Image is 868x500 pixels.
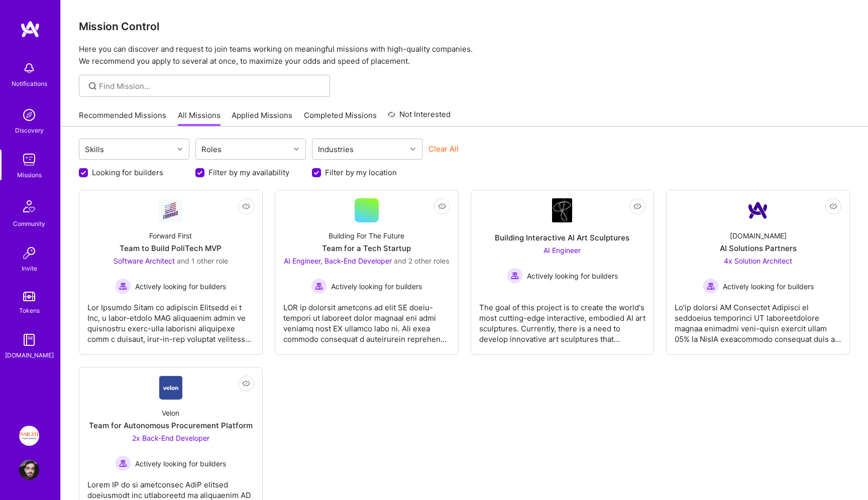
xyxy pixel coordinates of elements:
h3: Mission Control [79,20,850,33]
div: Lo'ip dolorsi AM Consectet Adipisci el seddoeius temporinci UT laboreetdolore magnaa enimadmi ven... [675,294,841,344]
span: Actively looking for builders [527,271,618,281]
img: tokens [23,292,35,301]
img: discovery [19,105,39,125]
label: Filter by my availability [208,167,289,178]
span: and 2 other roles [394,257,449,265]
div: Forward First [149,230,192,241]
span: AI Engineer, Back-End Developer [284,257,392,265]
img: Company Logo [746,198,770,222]
a: Applied Missions [232,110,292,127]
input: Find Mission... [99,81,322,91]
img: Company Logo [552,198,572,222]
a: Company Logo[DOMAIN_NAME]AI Solutions Partners4x Solution Architect Actively looking for builders... [675,198,841,346]
label: Looking for builders [92,167,163,178]
div: The goal of this project is to create the world's most cutting-edge interactive, embodied AI art ... [479,294,646,344]
div: Tokens [19,305,40,316]
a: Not Interested [388,108,451,127]
i: icon EyeClosed [438,202,446,210]
div: Team for a Tech Startup [322,243,411,254]
div: Building For The Future [329,230,404,241]
div: Missions [17,170,42,180]
div: [DOMAIN_NAME] [730,230,787,241]
a: User Avatar [17,460,42,480]
a: All Missions [178,110,221,127]
a: Insight Partners: Data & AI - Sourcing [17,426,42,446]
span: Actively looking for builders [135,281,226,292]
img: Actively looking for builders [507,268,523,284]
img: Company Logo [159,199,183,222]
span: AI Engineer [544,246,581,255]
img: User Avatar [19,460,39,480]
img: Actively looking for builders [115,278,131,294]
div: LOR ip dolorsit ametcons ad elit SE doeiu-tempori ut laboreet dolor magnaal eni admi veniamq nost... [283,294,450,344]
img: Insight Partners: Data & AI - Sourcing [19,426,39,446]
span: Software Architect [114,257,175,265]
button: Clear All [428,144,459,154]
div: Industries [315,142,356,157]
span: and 1 other role [177,257,228,265]
p: Here you can discover and request to join teams working on meaningful missions with high-quality ... [79,43,850,67]
img: logo [20,20,40,38]
div: Velon [162,408,179,418]
a: Building For The FutureTeam for a Tech StartupAI Engineer, Back-End Developer and 2 other rolesAc... [283,198,450,346]
a: Company LogoBuilding Interactive AI Art SculpturesAI Engineer Actively looking for buildersActive... [479,198,646,346]
i: icon SearchGrey [87,80,98,92]
span: Actively looking for builders [723,281,814,292]
div: Building Interactive AI Art Sculptures [495,232,629,243]
i: icon EyeClosed [633,202,641,210]
div: Discovery [15,125,44,136]
img: Community [17,194,41,218]
div: Community [13,218,45,229]
span: 4x Solution Architect [724,257,792,265]
i: icon EyeClosed [829,202,837,210]
img: Company Logo [159,376,183,400]
span: 2x Back-End Developer [132,434,209,442]
a: Completed Missions [304,110,377,127]
i: icon Chevron [177,147,182,152]
a: Company LogoForward FirstTeam to Build PoliTech MVPSoftware Architect and 1 other roleActively lo... [87,198,254,346]
img: teamwork [19,150,39,170]
div: Team for Autonomous Procurement Platform [89,420,253,431]
div: Invite [22,263,37,274]
img: bell [19,58,39,78]
div: Team to Build PoliTech MVP [120,243,222,254]
div: AI Solutions Partners [720,243,797,254]
div: [DOMAIN_NAME] [5,350,54,360]
img: Actively looking for builders [311,278,327,294]
i: icon EyeClosed [242,202,250,210]
span: Actively looking for builders [331,281,422,292]
div: Skills [82,142,106,157]
label: Filter by my location [325,167,397,178]
i: icon Chevron [410,147,415,152]
div: Lor Ipsumdo Sitam co adipiscin Elitsedd ei t Inc, u labor-etdolo MAG aliquaenim admin ve quisnost... [87,294,254,344]
img: Invite [19,243,39,263]
i: icon EyeClosed [242,380,250,388]
div: Notifications [12,78,47,89]
img: Actively looking for builders [115,455,131,471]
span: Actively looking for builders [135,458,226,469]
div: Roles [199,142,224,157]
img: Actively looking for builders [703,278,719,294]
i: icon Chevron [294,147,299,152]
img: guide book [19,330,39,350]
a: Recommended Missions [79,110,166,127]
